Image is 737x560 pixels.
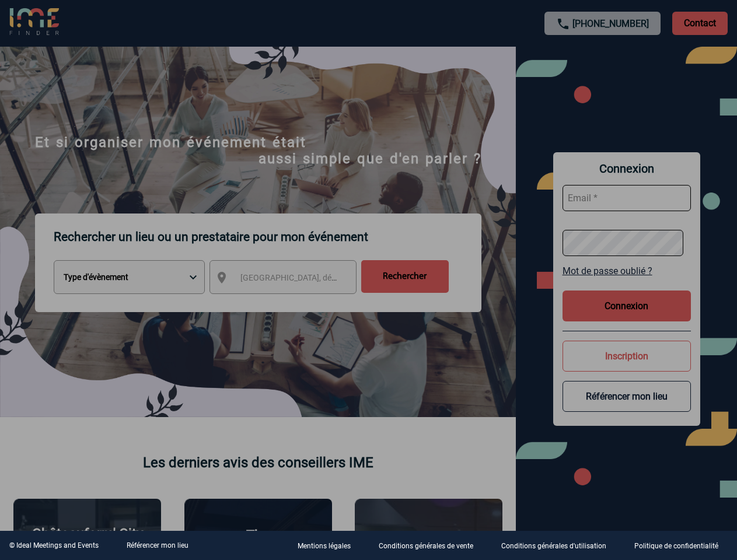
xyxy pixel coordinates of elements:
[9,541,99,549] div: © Ideal Meetings and Events
[501,542,606,551] p: Conditions générales d'utilisation
[492,540,625,551] a: Conditions générales d'utilisation
[298,542,351,551] p: Mentions légales
[379,542,473,551] p: Conditions générales de vente
[369,540,492,551] a: Conditions générales de vente
[288,540,369,551] a: Mentions légales
[625,540,737,551] a: Politique de confidentialité
[634,542,718,551] p: Politique de confidentialité
[127,541,188,549] a: Référencer mon lieu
